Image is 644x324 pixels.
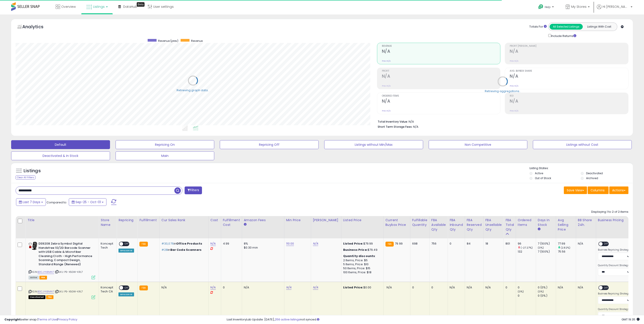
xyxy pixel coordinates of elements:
span: Sep-25 - Oct-01 [75,200,101,204]
div: 698 [412,242,426,246]
div: Retrieving graph data.. [177,88,209,92]
div: Title [27,218,97,223]
div: N/A [161,286,205,290]
span: Columns [591,188,605,192]
a: B0CJYK8MN7 [38,270,54,274]
div: 0 [518,286,536,290]
div: 0 [450,242,461,246]
span: OFF [123,286,130,290]
button: Listings With Cost [583,24,616,30]
div: Business Pricing [598,218,643,223]
button: Listings without Min/Max [324,140,423,149]
label: Deactivated [586,171,603,175]
img: 41tg9IvPX9L._SL40_.jpg [29,242,37,250]
b: Quantity discounts [343,254,375,258]
div: FBA Available Qty [431,218,446,232]
span: Office Products [176,241,202,246]
span: All listings currently available for purchase on Amazon [29,276,39,279]
small: (0%) [518,290,524,293]
div: Current Buybox Price [385,218,408,227]
label: Quantity Discount Strategy: [598,264,630,267]
button: Repricing On [116,140,214,149]
div: 50 Items, Price: $15 [343,266,380,270]
i: Get Help [538,4,544,10]
p: in [161,248,205,252]
button: Save View [564,186,587,194]
a: B0CJYK8MN7 [38,290,54,294]
div: 0 [412,286,426,290]
small: (0%) [538,246,544,249]
div: 801 [505,242,512,246]
a: Privacy Policy [58,317,77,322]
div: 7 (100%) [538,242,556,246]
div: 4.99 [223,242,238,246]
small: FBA [385,242,394,247]
a: N/A [286,285,291,290]
b: DS9208 Zebra Symbol Digital Handsfree 1D/2D Barcode Scanner with USB Cable & Microfiber Cleaning ... [39,242,93,267]
div: 7 (100%) [538,250,556,254]
button: Last 7 Days [16,198,46,206]
div: N/A [558,286,573,290]
div: Cur Sales Rank [161,218,207,223]
a: N/A [210,285,216,290]
div: Avg Selling Price [558,218,574,232]
span: #30,076 [161,241,174,246]
span: Hi [PERSON_NAME] [603,4,629,9]
small: FBA [139,286,148,290]
p: in [161,242,205,246]
div: $0.00 [343,286,380,290]
span: OFF [603,242,610,246]
button: Non Competitive [429,140,528,149]
span: Bar Code Scanners [170,248,202,252]
div: 75.56 [558,250,576,254]
button: Listings without Cost [533,140,632,149]
div: FBA Reserved Qty [467,218,482,232]
div: Retrieving aggregations.. [485,89,521,93]
div: Koncept Tech CA [101,286,113,294]
div: N/A [450,286,461,290]
small: FBA [139,242,148,247]
div: 2 Items, Price: $5 [343,258,380,262]
div: 0 [431,286,444,290]
div: Displaying 1 to 2 of 2 items [591,210,628,214]
button: Repricing Off [220,140,319,149]
span: 2025-10-9 19:35 GMT [622,317,640,322]
div: 8% [244,242,281,246]
div: Store Name [101,218,115,227]
p: Listing States: [530,166,633,170]
a: 110.00 [286,241,294,246]
h5: Listings [24,168,41,174]
div: ASIN: [29,286,95,299]
div: 5 Items, Price: $10 [343,262,380,266]
div: 0 [223,286,238,290]
div: Fulfillment Cost [223,218,240,227]
div: Tooltip anchor [137,2,145,7]
div: Ordered Items [518,218,534,227]
div: FBA Total Qty [505,218,514,232]
div: Cost [210,218,219,223]
a: Hi [PERSON_NAME] [597,4,632,14]
span: | SKU: P5-X5GW-KRL7 [55,270,83,274]
div: Fulfillable Quantity [412,218,428,227]
b: Listed Price: [343,241,363,246]
div: ASIN: [29,242,95,279]
span: #28 [161,248,168,252]
div: FBA Unsellable Qty [485,218,502,232]
span: All listings that are unavailable for purchase on Amazon for any reason other than out-of-stock [29,295,45,299]
div: N/A [244,286,281,290]
div: $79.99 [343,242,380,246]
div: 84 [467,242,480,246]
div: Include Returns [545,33,582,38]
div: Listed Price [343,218,382,223]
button: Deactivated & In Stock [11,151,110,160]
div: 18 [485,242,500,246]
button: Sep-25 - Oct-01 [69,198,106,206]
b: Business Price: [343,248,368,252]
div: Days In Stock [538,218,554,227]
div: Fulfillment [139,218,157,223]
button: Main [116,151,214,160]
button: Columns [588,186,609,194]
div: $0.30 min [244,246,281,250]
div: Koncept Tech [101,242,113,250]
div: 0 (0%) [538,294,556,298]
